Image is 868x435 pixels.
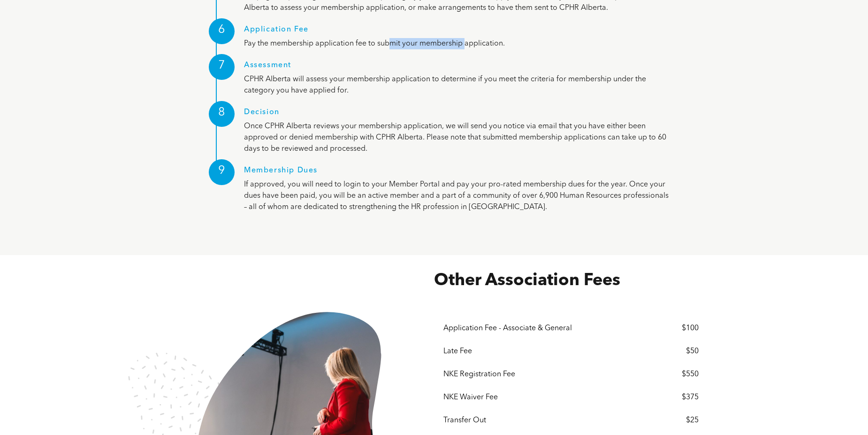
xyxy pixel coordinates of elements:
[244,61,669,74] h1: Assessment
[647,324,699,333] div: $100
[647,393,699,402] div: $375
[443,324,645,333] div: Application Fee - Associate & General
[443,370,645,379] div: NKE Registration Fee
[443,416,645,425] div: Transfer Out
[443,393,645,402] div: NKE Waiver Fee
[209,101,235,127] div: 8
[244,38,669,49] p: Pay the membership application fee to submit your membership application.
[434,272,620,289] span: Other Association Fees
[244,25,669,38] h1: Application Fee
[244,179,669,213] p: If approved, you will need to login to your Member Portal and pay your pro-rated membership dues ...
[209,54,235,80] div: 7
[209,159,235,185] div: 9
[244,121,669,155] p: Once CPHR Alberta reviews your membership application, we will send you notice via email that you...
[244,108,669,121] h1: Decision
[647,416,699,425] div: $25
[647,370,699,379] div: $550
[443,347,645,356] div: Late Fee
[647,347,699,356] div: $50
[209,18,235,44] div: 6
[244,74,669,96] p: CPHR Alberta will assess your membership application to determine if you meet the criteria for me...
[244,166,669,179] h1: Membership Dues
